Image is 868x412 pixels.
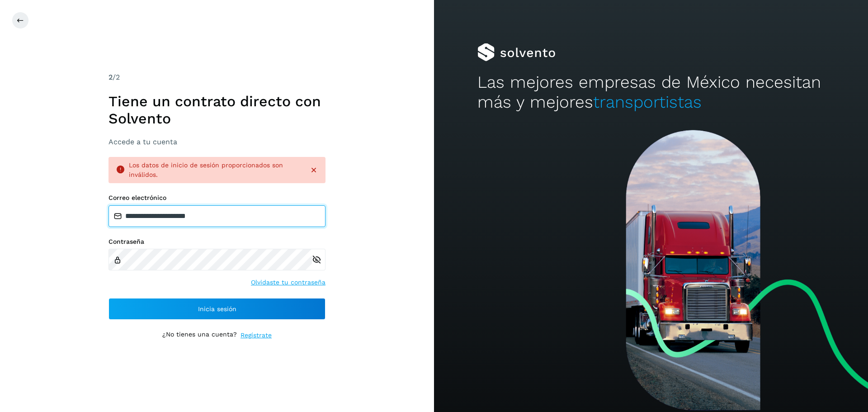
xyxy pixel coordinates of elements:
span: transportistas [593,92,702,112]
p: ¿No tienes una cuenta? [162,331,237,340]
button: Inicia sesión [108,298,325,320]
label: Correo electrónico [108,194,325,202]
span: Inicia sesión [198,306,236,312]
h1: Tiene un contrato directo con Solvento [108,93,325,128]
div: Los datos de inicio de sesión proporcionados son inválidos. [129,161,302,180]
label: Contraseña [108,238,325,246]
h3: Accede a tu cuenta [108,137,325,146]
h2: Las mejores empresas de México necesitan más y mejores [477,72,825,113]
a: Olvidaste tu contraseña [251,278,325,287]
span: 2 [108,73,113,81]
a: Regístrate [241,331,272,340]
div: /2 [108,72,325,83]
